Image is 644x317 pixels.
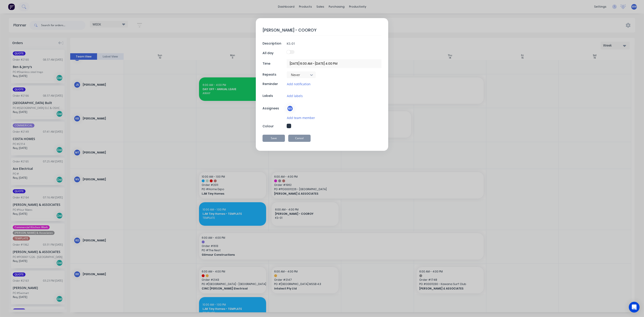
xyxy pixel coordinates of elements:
input: Enter a description [287,40,381,47]
div: All day [263,51,286,55]
button: Add labels [287,93,303,98]
div: Repeats [263,72,286,77]
button: Cancel [288,135,311,142]
div: Time [263,61,286,66]
button: Save [263,135,285,142]
button: Add notification [287,81,311,87]
div: Description [263,41,286,46]
button: Add team member [287,115,315,120]
div: Colour [263,124,286,129]
div: Reminder [263,82,286,86]
div: NV [287,105,293,112]
div: Assignees [263,106,286,111]
div: Labels [263,94,286,98]
div: Open Intercom Messenger [629,302,640,313]
textarea: [PERSON_NAME] - COOROY [263,25,381,35]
